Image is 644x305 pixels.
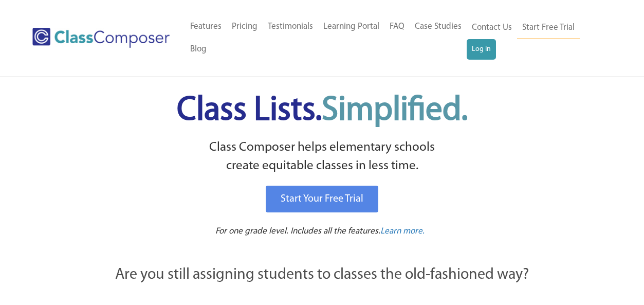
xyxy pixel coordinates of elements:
[384,15,410,38] a: FAQ
[185,38,212,61] a: Blog
[266,186,378,212] a: Start Your Free Trial
[380,227,425,236] span: Learn more.
[263,15,318,38] a: Testimonials
[517,16,580,40] a: Start Free Trial
[467,16,604,60] nav: Header Menu
[467,16,517,39] a: Contact Us
[185,15,467,61] nav: Header Menu
[215,227,380,236] span: For one grade level. Includes all the features.
[177,94,468,128] span: Class Lists.
[467,39,496,60] a: Log In
[410,15,467,38] a: Case Studies
[318,15,384,38] a: Learning Portal
[59,138,586,176] p: Class Composer helps elementary schools create equitable classes in less time.
[322,94,468,128] span: Simplified.
[227,15,263,38] a: Pricing
[60,264,584,286] p: Are you still assigning students to classes the old-fashioned way?
[185,15,227,38] a: Features
[281,194,363,204] span: Start Your Free Trial
[380,225,425,238] a: Learn more.
[32,28,170,48] img: Class Composer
